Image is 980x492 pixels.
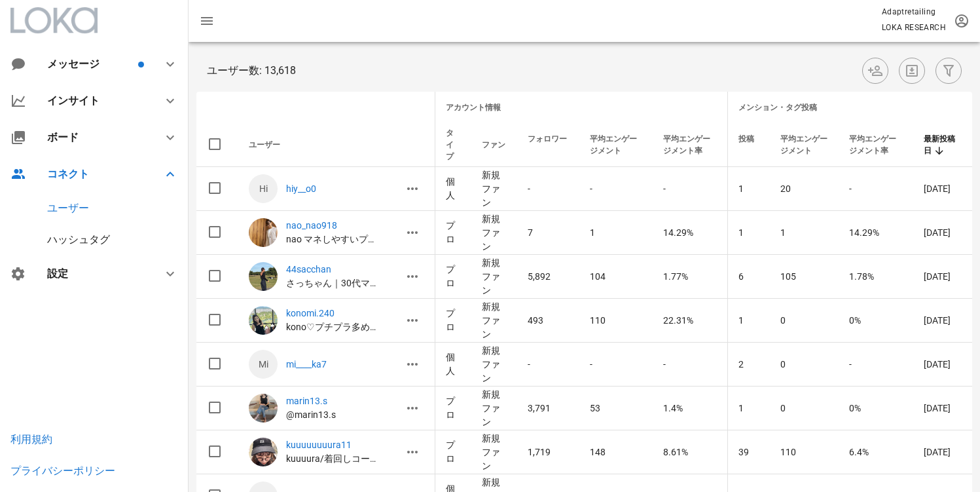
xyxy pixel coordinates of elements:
[727,167,771,211] td: 1
[482,257,500,295] span: 新規ファン
[579,343,652,387] td: -
[579,167,652,211] td: -
[286,263,380,276] a: 44sacchan
[10,464,115,477] div: プライバシーポリシー
[517,167,580,211] td: -
[286,408,380,422] p: @marin13.s
[517,255,580,299] td: 5,892
[770,343,839,387] td: 0
[249,306,278,335] img: konomi.240
[738,134,754,143] span: 投稿
[528,134,567,143] span: フォロワー
[653,211,727,255] td: 14.29%
[286,233,380,246] p: nao マネしやすいプチプラコーデ♡
[446,352,455,376] span: 個人
[446,440,455,464] span: プロ
[882,21,946,34] p: LOKA RESEARCH
[286,394,380,408] a: marin13.s
[727,92,973,123] th: メンション・タグ投稿
[839,299,913,343] td: 0%
[446,220,455,244] span: プロ
[653,299,727,343] td: 22.31%
[482,345,500,383] span: 新規ファン
[913,430,972,474] td: [DATE]
[446,308,455,332] span: プロ
[286,276,380,290] p: さっちゃん｜30代ママライフ
[517,387,580,430] td: 3,791
[579,430,652,474] td: 148
[727,387,771,430] td: 1
[839,167,913,211] td: -
[286,182,380,196] a: hiy__o0
[727,299,771,343] td: 1
[47,168,147,180] div: コネクト
[839,255,913,299] td: 1.78%
[663,134,710,155] span: 平均エンゲージメント率
[249,218,278,247] img: nao_nao918
[913,211,972,255] td: [DATE]
[517,299,580,343] td: 493
[727,430,771,474] td: 39
[579,387,652,430] td: 53
[47,58,136,70] div: メッセージ
[770,299,839,343] td: 0
[913,387,972,430] td: [DATE]
[839,343,913,387] td: -
[286,320,380,334] p: kono♡プチプラ多め低身長ママのコーデ記録
[47,94,147,107] div: インサイト
[770,430,839,474] td: 110
[770,255,839,299] td: 105
[913,167,972,211] td: [DATE]
[924,134,955,155] span: 最新投稿日
[249,174,278,203] a: Hi
[249,394,278,423] img: marin13.s
[849,134,896,155] span: 平均エンゲージメント率
[913,343,972,387] td: [DATE]
[653,343,727,387] td: -
[47,202,89,214] a: ユーザー
[446,264,455,288] span: プロ
[482,301,500,339] span: 新規ファン
[653,255,727,299] td: 1.77%
[727,343,771,387] td: 2
[653,387,727,430] td: 1.4%
[286,219,380,233] p: nao_nao918
[249,350,278,379] a: Mi
[286,307,380,320] a: konomi.240
[446,396,455,420] span: プロ
[47,131,147,143] div: ボード
[839,430,913,474] td: 6.4%
[770,387,839,430] td: 0
[10,433,52,445] a: 利用規約
[482,214,500,252] span: 新規ファン
[517,211,580,255] td: 7
[517,343,580,387] td: -
[882,5,946,18] p: Adaptretailing
[913,255,972,299] td: [DATE]
[47,233,110,246] a: ハッシュタグ
[770,167,839,211] td: 20
[286,438,380,452] a: kuuuuuuuura11
[446,128,454,161] span: タイプ
[727,255,771,299] td: 6
[727,211,771,255] td: 1
[913,299,972,343] td: [DATE]
[579,255,652,299] td: 104
[839,387,913,430] td: 0%
[770,211,839,255] td: 1
[482,433,500,471] span: 新規ファン
[653,430,727,474] td: 8.61%
[579,211,652,255] td: 1
[286,358,380,371] p: mi____ka7
[249,140,280,149] span: ユーザー
[653,167,727,211] td: -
